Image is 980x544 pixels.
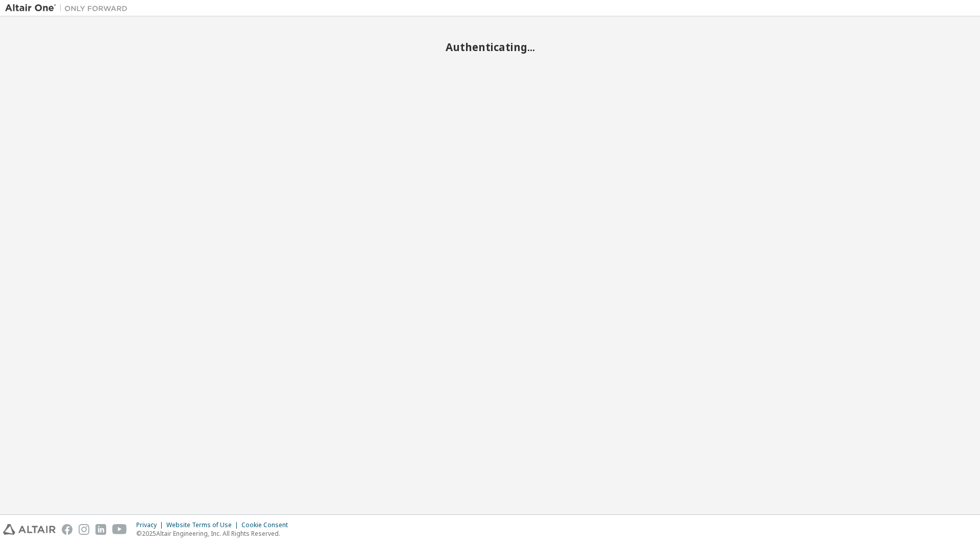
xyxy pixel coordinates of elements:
img: facebook.svg [62,524,72,535]
img: linkedin.svg [95,524,106,535]
img: instagram.svg [79,524,89,535]
h2: Authenticating... [5,40,975,54]
img: youtube.svg [112,524,127,535]
img: Altair One [5,3,133,13]
div: Privacy [136,521,166,529]
div: Cookie Consent [241,521,294,529]
p: © 2025 Altair Engineering, Inc. All Rights Reserved. [136,529,294,538]
div: Website Terms of Use [166,521,241,529]
img: altair_logo.svg [3,524,56,535]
